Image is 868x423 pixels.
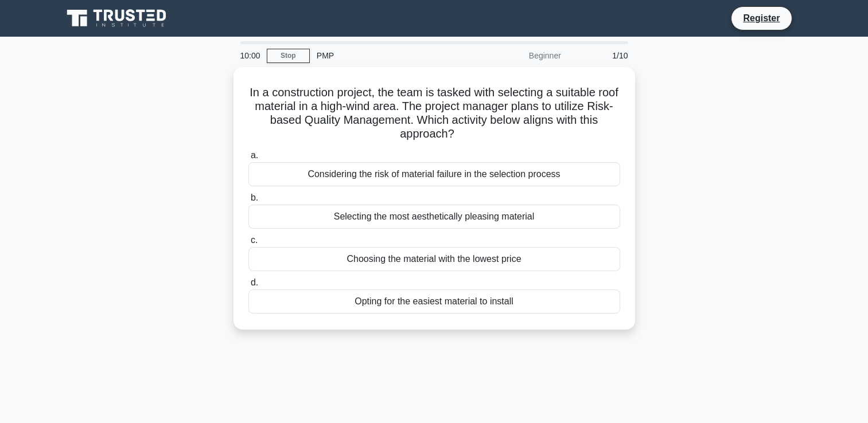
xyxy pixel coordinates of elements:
div: 1/10 [568,44,635,67]
div: Choosing the material with the lowest price [248,247,620,271]
span: d. [251,277,258,287]
span: c. [251,235,258,245]
a: Stop [267,49,310,63]
a: Register [736,11,787,25]
div: PMP [310,44,468,67]
div: Considering the risk of material failure in the selection process [248,162,620,186]
div: Selecting the most aesthetically pleasing material [248,205,620,229]
div: Beginner [468,44,568,67]
div: 10:00 [233,44,267,67]
span: a. [251,150,258,160]
h5: In a construction project, the team is tasked with selecting a suitable roof material in a high-w... [247,85,621,142]
div: Opting for the easiest material to install [248,289,620,314]
span: b. [251,193,258,202]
